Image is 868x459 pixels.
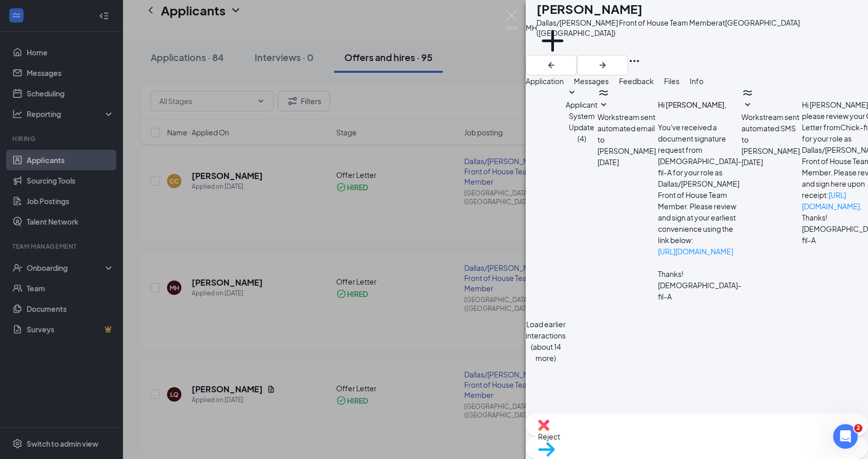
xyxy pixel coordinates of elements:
a: [URL][DOMAIN_NAME] [802,190,860,211]
a: [URL][DOMAIN_NAME] [658,247,733,256]
span: Feedback [619,76,654,86]
div: Dallas/[PERSON_NAME] Front of House Team Member at [GEOGRAPHIC_DATA] ([GEOGRAPHIC_DATA]) [536,17,868,38]
svg: Plus [536,25,569,57]
p: You've received a document signature request from [DEMOGRAPHIC_DATA]-fil-A for your role as Dalla... [658,122,741,246]
span: [DATE] [741,156,763,168]
svg: SmallChevronDown [597,99,610,111]
svg: Ellipses [628,55,640,67]
span: Info [690,76,704,86]
span: Workstream sent automated email to [PERSON_NAME]. [597,112,658,155]
span: Applicant System Update (4) [566,100,597,143]
svg: WorkstreamLogo [741,87,754,99]
svg: ArrowLeftNew [545,59,557,71]
svg: SmallChevronDown [566,87,578,99]
p: [DEMOGRAPHIC_DATA]-fil-A [658,280,741,302]
button: Load earlier interactions (about 14 more) [526,318,566,364]
span: Application [526,76,564,86]
svg: SmallChevronDown [741,99,754,111]
span: Workstream sent automated SMS to [PERSON_NAME]. [741,112,802,155]
button: SmallChevronDownApplicant System Update (4) [566,87,597,144]
span: Files [664,76,679,86]
button: ArrowLeftNew [526,55,577,75]
h4: Hi [PERSON_NAME], [658,99,741,110]
svg: ArrowRight [596,59,609,71]
button: PlusAdd a tag [536,25,569,68]
svg: WorkstreamLogo [597,87,610,99]
span: Messages [574,76,609,86]
span: [DATE] [597,156,619,168]
span: 2 [854,424,862,432]
iframe: Intercom live chat [833,424,858,449]
div: MH [526,22,537,33]
button: ArrowRight [577,55,628,75]
span: Reject [538,431,856,442]
p: Thanks! [658,268,741,280]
